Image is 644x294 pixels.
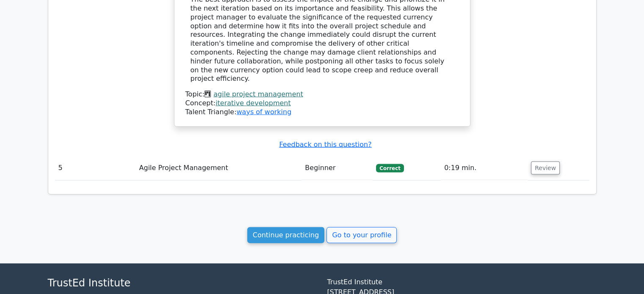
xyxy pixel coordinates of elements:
td: 0:19 min. [441,156,528,180]
a: ways of working [236,108,291,116]
td: Beginner [301,156,373,180]
div: Talent Triangle: [185,90,459,116]
div: Concept: [185,99,459,108]
span: Correct [376,164,404,173]
td: 5 [55,156,136,180]
a: iterative development [216,99,291,107]
h4: TrustEd Institute [48,277,317,289]
td: Agile Project Management [136,156,302,180]
a: agile project management [213,90,303,98]
a: Go to your profile [326,227,397,243]
a: Continue practicing [247,227,325,243]
a: Feedback on this question? [279,140,371,148]
div: Topic: [185,90,459,99]
button: Review [531,162,560,175]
